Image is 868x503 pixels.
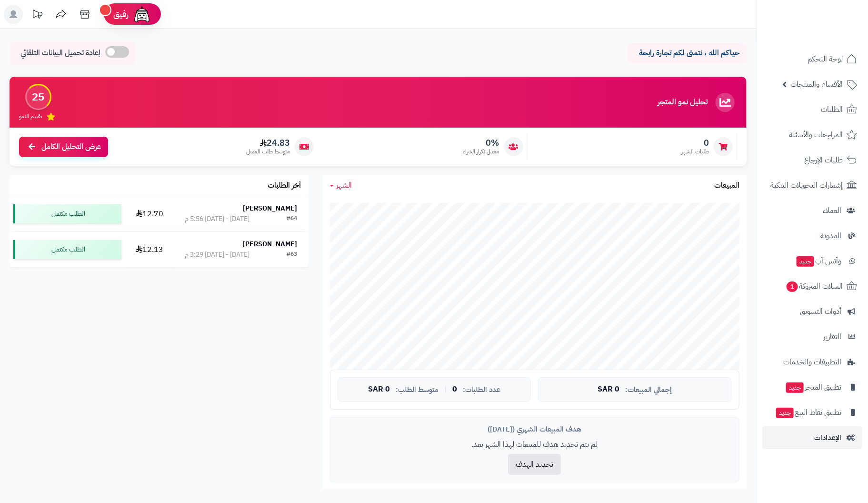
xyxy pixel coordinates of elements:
span: الإعدادات [814,431,841,444]
span: 0 [452,385,457,394]
span: معدل تكرار الشراء [463,148,499,156]
img: logo-2.png [803,16,859,36]
a: الطلبات [762,98,862,121]
span: تقييم النمو [19,112,42,121]
a: عرض التحليل الكامل [19,137,108,157]
div: الطلب مكتمل [13,240,121,259]
span: 0 SAR [598,385,620,394]
span: وآتس آب [796,254,841,268]
a: السلات المتروكة1 [762,275,862,298]
span: إشعارات التحويلات البنكية [770,179,843,192]
span: أدوات التسويق [800,305,841,318]
span: طلبات الشهر [681,148,709,156]
a: تطبيق نقاط البيعجديد [762,401,862,424]
span: رفيق [113,9,129,20]
span: المدونة [820,229,841,242]
a: طلبات الإرجاع [762,149,862,171]
h3: المبيعات [714,181,739,190]
h3: تحليل نمو المتجر [658,98,708,107]
span: متوسط الطلب: [396,386,439,394]
div: #64 [287,214,298,224]
span: عرض التحليل الكامل [41,141,101,152]
a: المدونة [762,224,862,247]
span: 0 [681,138,709,148]
a: إشعارات التحويلات البنكية [762,174,862,197]
a: تحديثات المنصة [25,5,49,26]
a: المراجعات والأسئلة [762,123,862,146]
span: إعادة تحميل البيانات التلقائي [20,48,100,59]
div: الطلب مكتمل [13,204,121,223]
a: التقارير [762,325,862,348]
strong: [PERSON_NAME] [243,239,298,249]
span: جديد [776,408,794,418]
span: تطبيق نقاط البيع [775,406,841,419]
span: 1 [786,281,798,292]
span: 24.83 [246,138,290,148]
span: التقارير [823,330,841,343]
span: المراجعات والأسئلة [789,128,843,141]
a: أدوات التسويق [762,300,862,323]
p: حياكم الله ، نتمنى لكم تجارة رابحة [635,48,739,59]
a: الإعدادات [762,426,862,449]
p: لم يتم تحديد هدف للمبيعات لهذا الشهر بعد. [338,439,732,450]
td: 12.70 [125,196,174,231]
img: ai-face.png [132,5,151,24]
span: 0% [463,138,499,148]
a: العملاء [762,199,862,222]
a: لوحة التحكم [762,48,862,70]
h3: آخر الطلبات [268,181,301,190]
a: الشهر [330,180,352,191]
span: متوسط طلب العميل [246,148,290,156]
span: 0 SAR [368,385,390,394]
span: التطبيقات والخدمات [783,355,841,369]
td: 12.13 [125,232,174,267]
span: الطلبات [821,103,843,116]
span: تطبيق المتجر [785,381,841,394]
a: تطبيق المتجرجديد [762,376,862,399]
span: جديد [797,256,814,267]
span: الأقسام والمنتجات [790,78,843,91]
a: وآتس آبجديد [762,250,862,272]
div: [DATE] - [DATE] 3:29 م [185,250,250,260]
strong: [PERSON_NAME] [243,203,298,213]
span: طلبات الإرجاع [804,153,843,167]
span: | [444,386,447,393]
span: السلات المتروكة [786,280,843,293]
div: [DATE] - [DATE] 5:56 م [185,214,250,224]
span: جديد [786,382,804,393]
span: العملاء [823,204,841,217]
span: الشهر [337,180,352,191]
button: تحديد الهدف [508,454,561,475]
span: عدد الطلبات: [463,386,500,394]
div: #63 [287,250,298,260]
div: هدف المبيعات الشهري ([DATE]) [338,424,732,434]
span: لوحة التحكم [808,52,843,66]
span: إجمالي المبيعات: [626,386,672,394]
a: التطبيقات والخدمات [762,351,862,373]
